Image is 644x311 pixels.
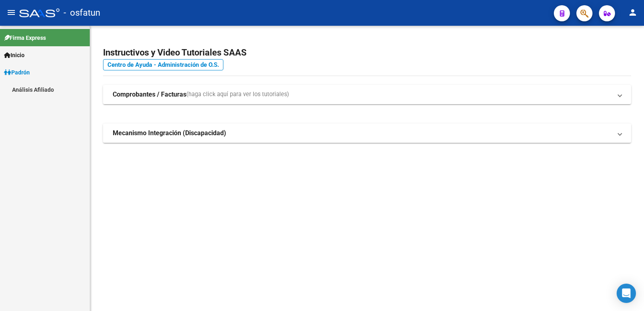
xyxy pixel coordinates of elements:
[113,90,186,99] strong: Comprobantes / Facturas
[103,45,631,60] h2: Instructivos y Video Tutoriales SAAS
[103,59,223,70] a: Centro de Ayuda - Administración de O.S.
[186,90,289,99] span: (haga click aquí para ver los tutoriales)
[113,129,226,138] strong: Mecanismo Integración (Discapacidad)
[617,284,636,303] div: Open Intercom Messenger
[6,8,16,17] mat-icon: menu
[103,85,631,104] mat-expansion-panel-header: Comprobantes / Facturas(haga click aquí para ver los tutoriales)
[4,33,46,42] span: Firma Express
[4,51,25,60] span: Inicio
[628,8,638,17] mat-icon: person
[103,124,631,143] mat-expansion-panel-header: Mecanismo Integración (Discapacidad)
[64,4,100,22] span: - osfatun
[4,68,30,77] span: Padrón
